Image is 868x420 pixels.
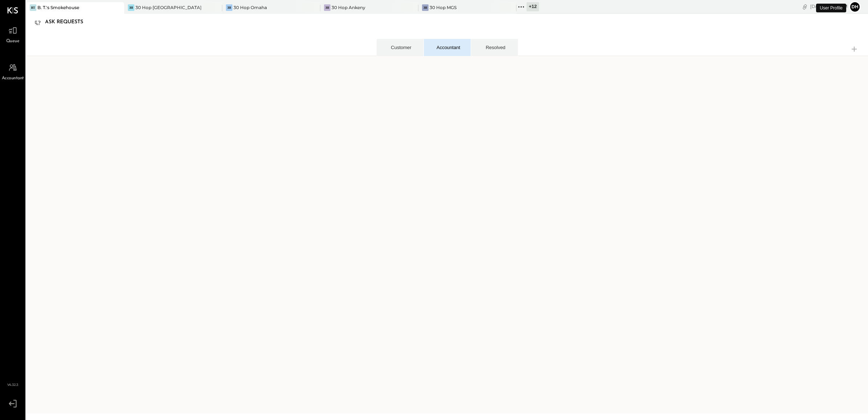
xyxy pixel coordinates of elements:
[422,4,429,11] div: 3H
[814,4,846,12] div: User Profile
[324,4,330,11] div: 3H
[226,4,232,11] div: 3H
[471,39,518,56] li: Resolved
[37,4,79,11] div: B. T.'s Smokehouse
[799,3,807,11] div: copy link
[431,44,466,51] div: Accountant
[0,24,25,45] a: Queue
[128,4,134,11] div: 3H
[2,75,24,82] span: Accountant
[808,3,847,10] div: [DATE]
[30,4,36,11] div: BT
[135,4,202,11] div: 30 Hop [GEOGRAPHIC_DATA]
[45,16,90,28] div: Ask Requests
[6,38,20,45] span: Queue
[234,4,267,11] div: 30 Hop Omaha
[527,2,539,11] div: + 12
[332,4,365,11] div: 30 Hop Ankeny
[430,4,457,11] div: 30 Hop MGS
[384,44,418,51] div: Customer
[849,1,861,13] button: Dh
[0,61,25,82] a: Accountant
